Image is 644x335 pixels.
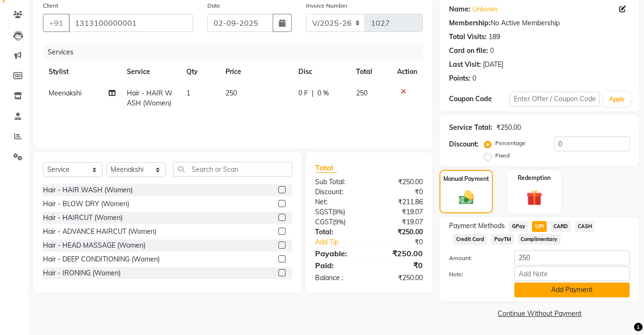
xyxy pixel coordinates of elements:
div: Net: [308,197,369,207]
div: Discount: [449,139,479,149]
label: Manual Payment [443,175,489,183]
div: Hair - BLOW DRY (Women) [43,199,129,209]
span: 250 [225,89,237,97]
div: Paid: [308,260,369,271]
div: 0 [472,73,476,84]
div: ₹250.00 [369,273,430,283]
div: Points: [449,73,470,84]
label: Date [207,1,220,10]
img: _cash.svg [454,189,479,206]
div: Service Total: [449,123,492,133]
label: Note: [442,270,507,279]
div: Hair - ADVANCE HAIRCUT (Women) [43,227,156,237]
a: Add Tip [308,237,379,247]
div: Membership: [449,18,491,28]
div: No Active Membership [449,18,630,28]
input: Amount [514,251,630,265]
div: Total: [308,227,369,237]
div: Coupon Code [449,94,509,104]
th: Service [121,61,180,83]
img: _gift.svg [521,188,547,208]
label: Amount: [442,254,507,262]
span: Payment Methods [449,221,505,231]
div: Services [44,43,430,61]
div: ₹0 [379,237,430,247]
label: Fixed [495,151,510,160]
div: Total Visits: [449,32,487,42]
div: Card on file: [449,46,488,56]
span: Meenakshi [49,89,82,97]
div: ( ) [308,217,369,227]
div: Hair - DEEP CONDITIONING (Women) [43,254,160,264]
div: ₹19.07 [369,217,430,227]
div: ( ) [308,207,369,217]
th: Stylist [43,61,121,83]
span: Hair - HAIR WASH (Women) [127,89,173,107]
span: 0 F [298,88,308,98]
div: Name: [449,4,470,14]
span: 1 [186,89,190,97]
button: Add Payment [514,283,630,297]
div: Last Visit: [449,60,481,70]
span: CARD [551,221,571,232]
div: Hair - HAIRCUT (Women) [43,213,123,223]
div: [DATE] [483,60,503,70]
div: ₹0 [369,260,430,271]
div: ₹250.00 [369,177,430,187]
input: Add Note [514,266,630,281]
label: Client [43,1,58,10]
a: Continue Without Payment [441,309,637,319]
th: Total [350,61,391,83]
div: 0 [490,46,494,56]
span: 9% [334,208,343,216]
span: SGST [315,208,332,216]
span: CGST [315,218,333,226]
span: PayTM [491,234,514,245]
div: Hair - HAIR WASH (Women) [43,185,133,195]
div: ₹19.07 [369,207,430,217]
div: ₹250.00 [369,248,430,259]
span: 9% [335,218,344,226]
span: | [312,88,314,98]
a: Unkown [472,4,498,14]
div: 189 [489,32,500,42]
div: ₹0 [369,187,430,197]
input: Search by Name/Mobile/Email/Code [69,14,193,32]
div: Hair - HEAD MASSAGE (Women) [43,241,145,251]
div: Hair - IRONING (Women) [43,268,121,278]
div: Balance : [308,273,369,283]
span: 0 % [317,88,329,98]
span: Complimentary [518,234,561,245]
span: Credit Card [453,234,487,245]
span: CASH [575,221,595,232]
div: Payable: [308,248,369,259]
th: Price [220,61,292,83]
th: Qty [181,61,220,83]
div: Sub Total: [308,177,369,187]
label: Invoice Number [306,1,348,10]
th: Disc [293,61,350,83]
div: ₹250.00 [496,123,521,133]
div: ₹250.00 [369,227,430,237]
div: Discount: [308,187,369,197]
input: Enter Offer / Coupon Code [510,92,600,106]
label: Percentage [495,139,526,147]
button: +91 [43,14,70,32]
input: Search or Scan [173,162,292,177]
span: GPay [509,221,528,232]
label: Redemption [518,174,551,182]
th: Action [391,61,423,83]
span: Total [315,163,337,173]
span: 250 [356,89,368,97]
div: ₹211.86 [369,197,430,207]
button: Apply [603,92,631,106]
span: UPI [532,221,547,232]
